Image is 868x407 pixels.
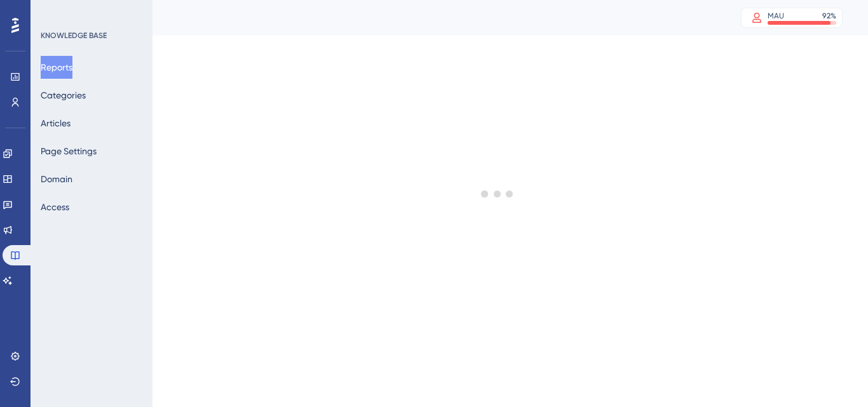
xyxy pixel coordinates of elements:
button: Access [41,196,69,218]
button: Categories [41,84,86,107]
button: Domain [41,168,72,190]
button: Page Settings [41,140,97,163]
button: Reports [41,56,72,79]
button: Articles [41,112,71,135]
div: 92 % [822,11,836,21]
div: MAU [768,11,784,21]
div: KNOWLEDGE BASE [41,30,107,41]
